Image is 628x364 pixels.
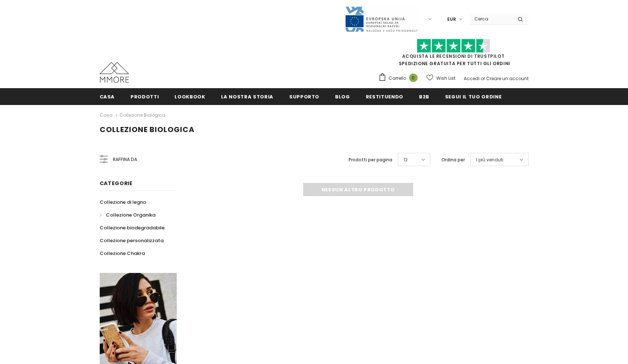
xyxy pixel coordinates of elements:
a: Acquista le recensioni di TrustPilot [402,53,505,59]
a: supporto [289,88,319,105]
a: Casa [100,111,113,120]
a: Collezione biologica [120,112,165,118]
a: La nostra storia [221,88,273,105]
span: 12 [404,156,408,164]
a: Javni Razpis [345,16,418,22]
a: Collezione Chakra [100,247,145,260]
span: B2B [419,93,429,100]
a: Accedi [464,75,480,82]
a: Restituendo [366,88,403,105]
input: Search Site [470,14,512,24]
span: Raffina da [113,155,137,164]
span: Collezione di legno [100,199,146,206]
a: Lookbook [175,88,205,105]
span: supporto [289,93,319,100]
span: Blog [335,93,350,100]
a: Collezione Organika [100,209,155,221]
a: Segui il tuo ordine [445,88,502,105]
a: Collezione personalizzata [100,234,164,247]
span: Collezione Chakra [100,250,145,257]
span: Collezione Organika [106,211,155,218]
a: Casa [100,88,115,105]
span: Collezione biodegradabile [100,224,165,231]
span: La nostra storia [221,93,273,100]
span: EUR [447,16,456,23]
img: Javni Razpis [345,6,418,33]
a: Wish List [426,72,455,85]
span: Collezione personalizzata [100,237,164,244]
img: Fidati di Pilot Stars [417,39,490,53]
span: Carrello [389,75,406,82]
span: Wish List [436,75,455,82]
span: Collezione biologica [100,124,195,135]
label: Prodotti per pagina [349,156,392,164]
span: Lookbook [175,93,205,100]
span: Segui il tuo ordine [445,93,502,100]
a: Blog [335,88,350,105]
span: Categorie [100,180,133,187]
a: Collezione biodegradabile [100,221,165,234]
span: 0 [409,74,418,82]
a: Prodotti [131,88,159,105]
a: Collezione di legno [100,196,146,209]
span: Prodotti [131,93,159,100]
span: SPEDIZIONE GRATUITA PER TUTTI GLI ORDINI [378,42,529,67]
span: or [481,75,485,82]
label: Ordina per [441,156,465,164]
span: I più venduti [476,156,503,164]
a: B2B [419,88,429,105]
a: Creare un account [486,75,529,82]
img: Casi MMORE [100,62,129,83]
span: Restituendo [366,93,403,100]
a: Carrello 0 [378,73,421,84]
span: Casa [100,93,115,100]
